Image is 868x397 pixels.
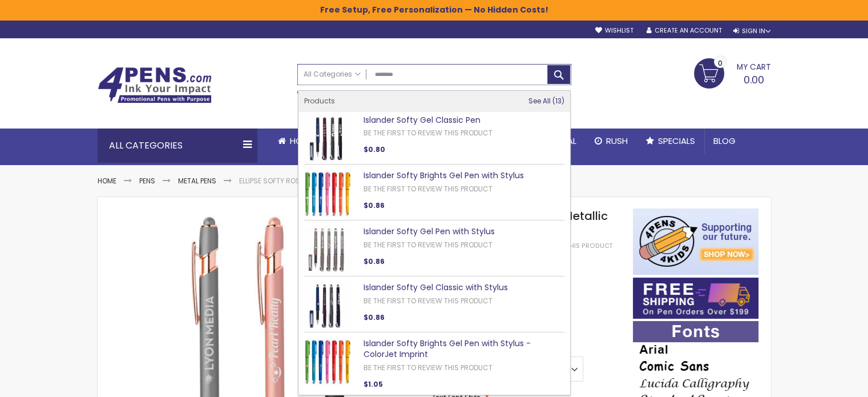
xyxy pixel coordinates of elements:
a: See All 13 [528,97,564,106]
a: Metal Pens [178,176,216,186]
span: Specials [658,135,695,147]
span: 13 [552,96,564,106]
a: Create an Account [646,26,721,35]
span: 0 [718,58,722,69]
img: Free shipping on orders over $199 [633,278,758,319]
div: Free shipping on pen orders over $199 [475,85,571,108]
a: Home [98,176,116,186]
a: Be the first to review this product [364,240,492,250]
a: Wishlist [595,26,633,35]
a: Islander Softy Gel Classic Pen [364,114,481,126]
img: Islander Softy Gel Pen with Stylus [304,226,351,273]
a: Islander Softy Brights Gel Pen with Stylus [364,170,524,181]
a: Be the first to review this product [364,296,492,306]
img: Islander Softy Gel Classic with Stylus [304,282,351,329]
span: Rush [606,135,628,147]
span: $0.80 [364,145,385,154]
span: All Categories [304,70,361,79]
span: $0.86 [364,200,385,210]
img: Islander Softy Gel Classic Pen [304,115,351,162]
span: 0.00 [744,73,764,87]
a: Specials [637,129,704,154]
span: Blog [713,135,736,147]
span: $0.86 [364,256,385,266]
a: Be the first to review this product [364,184,492,194]
a: 0.00 0 [694,58,771,87]
span: See All [528,96,551,106]
a: Rush [586,129,637,154]
div: All Categories [98,129,257,163]
span: $1.05 [364,379,383,389]
a: All Categories [298,65,366,83]
img: Islander Softy Brights Gel Pen with Stylus [304,170,351,217]
a: Home [269,129,322,154]
a: Be the first to review this product [364,363,492,372]
img: 4Pens Custom Pens and Promotional Products [98,67,212,103]
span: $0.86 [364,312,385,322]
span: Products [304,96,335,106]
a: Islander Softy Brights Gel Pen with Stylus - ColorJet Imprint [364,338,531,360]
a: Be the first to review this product [364,128,492,138]
img: 4pens 4 kids [633,208,758,275]
span: Home [290,135,313,147]
div: Sign In [733,27,770,35]
a: Pens [139,176,155,186]
img: Islander Softy Brights Gel Pen with Stylus - ColorJet Imprint [304,338,351,385]
a: Blog [704,129,745,154]
a: Islander Softy Gel Pen with Stylus [364,226,495,237]
li: Ellipse Softy Rose Gold Metallic with Stylus Pen - Laser [239,177,442,186]
a: Islander Softy Gel Classic with Stylus [364,282,508,293]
